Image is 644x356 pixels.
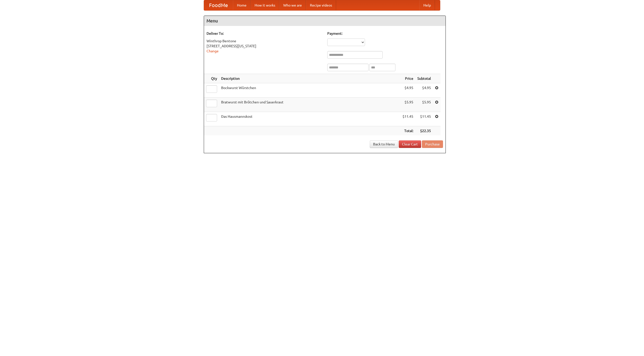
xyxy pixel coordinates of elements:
[415,126,433,136] th: $22.35
[327,31,443,36] h5: Payment:
[400,74,415,83] th: Price
[279,0,306,10] a: Who we are
[207,38,322,44] div: Winthrop Bentone
[207,44,322,49] div: [STREET_ADDRESS][US_STATE]
[207,31,322,36] h5: Deliver To:
[204,0,233,10] a: FoodMe
[415,83,433,98] td: $4.95
[400,83,415,98] td: $4.95
[415,98,433,112] td: $5.95
[233,0,251,10] a: Home
[219,83,400,98] td: Bockwurst Würstchen
[400,98,415,112] td: $5.95
[207,49,219,53] a: Change
[306,0,336,10] a: Recipe videos
[419,0,435,10] a: Help
[422,140,443,148] button: Purchase
[400,112,415,126] td: $11.45
[219,112,400,126] td: Das Hausmannskost
[219,98,400,112] td: Bratwurst mit Brötchen und Sauerkraut
[251,0,279,10] a: How it works
[415,112,433,126] td: $11.45
[400,126,415,136] th: Total:
[204,74,219,83] th: Qty
[204,16,446,26] h4: Menu
[399,140,421,148] a: Clear Cart
[370,140,398,148] a: Back to Menu
[415,74,433,83] th: Subtotal
[219,74,400,83] th: Description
